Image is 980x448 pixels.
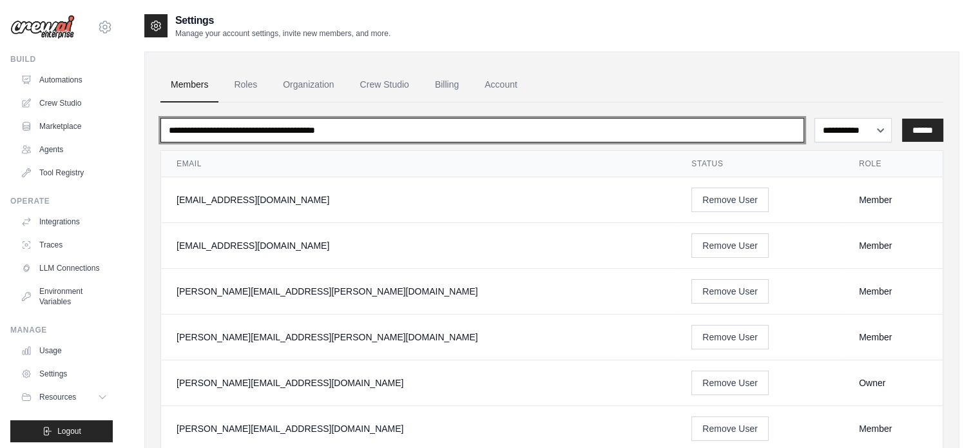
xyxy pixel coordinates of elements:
[39,392,76,402] span: Resources
[273,68,344,102] a: Organization
[15,235,113,255] a: Traces
[691,279,769,304] button: Remove User
[15,364,113,384] a: Settings
[859,331,927,344] div: Member
[177,239,660,252] div: [EMAIL_ADDRESS][DOMAIN_NAME]
[15,70,113,90] a: Automations
[10,325,113,335] div: Manage
[57,426,81,436] span: Logout
[859,422,927,435] div: Member
[859,239,927,252] div: Member
[15,116,113,137] a: Marketplace
[859,285,927,298] div: Member
[10,15,75,39] img: Logo
[15,258,113,278] a: LLM Connections
[15,281,113,312] a: Environment Variables
[425,68,469,102] a: Billing
[10,420,113,442] button: Logout
[691,233,769,258] button: Remove User
[691,371,769,395] button: Remove User
[15,340,113,361] a: Usage
[177,193,660,206] div: [EMAIL_ADDRESS][DOMAIN_NAME]
[15,162,113,183] a: Tool Registry
[177,331,660,344] div: [PERSON_NAME][EMAIL_ADDRESS][PERSON_NAME][DOMAIN_NAME]
[843,151,943,177] th: Role
[691,188,769,212] button: Remove User
[15,387,113,407] button: Resources
[691,325,769,349] button: Remove User
[175,28,390,39] p: Manage your account settings, invite new members, and more.
[859,376,927,389] div: Owner
[350,68,419,102] a: Crew Studio
[15,139,113,160] a: Agents
[161,151,676,177] th: Email
[474,68,528,102] a: Account
[10,196,113,206] div: Operate
[10,54,113,64] div: Build
[676,151,843,177] th: Status
[15,211,113,232] a: Integrations
[177,376,660,389] div: [PERSON_NAME][EMAIL_ADDRESS][DOMAIN_NAME]
[177,285,660,298] div: [PERSON_NAME][EMAIL_ADDRESS][PERSON_NAME][DOMAIN_NAME]
[177,422,660,435] div: [PERSON_NAME][EMAIL_ADDRESS][DOMAIN_NAME]
[224,68,267,102] a: Roles
[859,193,927,206] div: Member
[175,13,390,28] h2: Settings
[916,386,980,448] iframe: Chat Widget
[15,93,113,113] a: Crew Studio
[160,68,218,102] a: Members
[691,416,769,441] button: Remove User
